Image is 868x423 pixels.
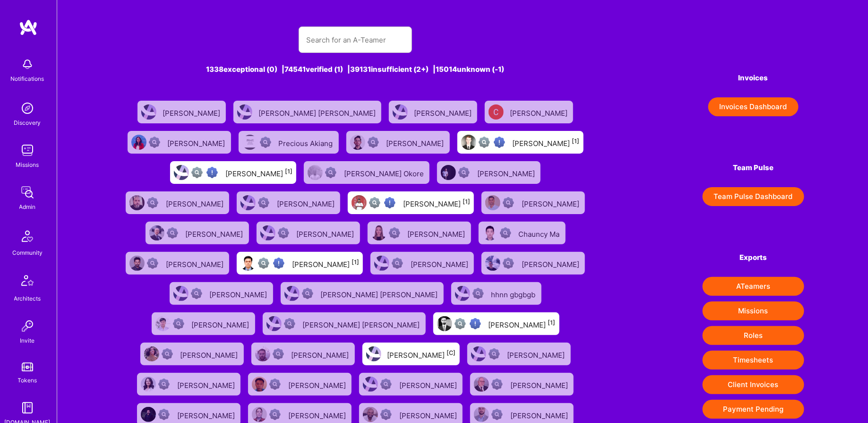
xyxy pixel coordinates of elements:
a: User AvatarNot Scrubbed[PERSON_NAME] [478,248,589,278]
div: [PERSON_NAME] [510,408,570,421]
img: User Avatar [461,135,476,150]
a: User AvatarNot Scrubbed[PERSON_NAME] [253,218,364,248]
a: User AvatarNot Scrubbed[PERSON_NAME] [122,248,233,278]
img: High Potential User [273,258,284,269]
div: hhnn gbgbgb [491,287,538,300]
button: Client Invoices [703,375,804,394]
a: User AvatarNot Scrubbed[PERSON_NAME] [355,369,466,399]
img: Not Scrubbed [491,409,503,420]
div: 1338 exceptional (0) | 74541 verified (1) | 39131 insufficient (2+) | 15014 unknown (-1) [121,64,589,74]
img: User Avatar [363,407,378,422]
img: Not Scrubbed [380,409,392,420]
div: [PERSON_NAME] [180,348,240,360]
a: User AvatarNot Scrubbed[PERSON_NAME] [433,157,544,188]
a: User AvatarNot Scrubbed[PERSON_NAME] [137,339,248,369]
div: Tokens [18,375,37,385]
div: [PERSON_NAME] [177,408,237,421]
div: Notifications [11,74,44,84]
a: User AvatarNot Scrubbed[PERSON_NAME] [148,309,259,339]
img: User Avatar [144,346,159,362]
div: [PERSON_NAME] [507,348,567,360]
img: User Avatar [374,256,389,271]
img: discovery [18,99,37,118]
div: [PERSON_NAME] [510,378,570,390]
img: User Avatar [174,165,189,180]
a: User AvatarNot Scrubbed[PERSON_NAME] [466,369,577,399]
button: Invoices Dashboard [708,97,799,116]
img: User Avatar [474,407,489,422]
img: User Avatar [485,256,500,271]
a: User AvatarNot Scrubbed[PERSON_NAME] [PERSON_NAME] [277,278,447,309]
img: Not Scrubbed [162,348,173,360]
div: [PERSON_NAME] [166,257,225,269]
img: Not Scrubbed [173,318,184,329]
img: User Avatar [129,195,145,210]
img: Not Scrubbed [458,167,470,178]
img: User Avatar [260,225,275,241]
a: User AvatarNot Scrubbed[PERSON_NAME] [133,369,244,399]
img: Not Scrubbed [147,197,158,208]
img: User Avatar [284,286,300,301]
img: High Potential User [470,318,481,329]
a: Invoices Dashboard [703,97,804,116]
div: [PERSON_NAME] [288,378,348,390]
img: User Avatar [471,346,486,362]
a: User AvatarNot Scrubbed[PERSON_NAME] [142,218,253,248]
a: User AvatarNot ScrubbedPrecious Akiang [235,127,343,157]
img: User Avatar [363,377,378,392]
div: Discovery [14,118,41,128]
div: Community [12,248,43,258]
div: [PERSON_NAME] [210,287,269,300]
img: User Avatar [173,286,189,301]
div: [PERSON_NAME] [277,197,336,209]
button: Team Pulse Dashboard [703,187,804,206]
img: User Avatar [141,377,156,392]
a: User AvatarNot fully vettedHigh Potential User[PERSON_NAME][1] [233,248,367,278]
button: Timesheets [703,351,804,370]
div: Precious Akiang [279,136,335,148]
button: Missions [703,302,804,320]
div: [PERSON_NAME] [408,227,467,239]
a: User AvatarNot Scrubbed[PERSON_NAME] [343,127,454,157]
div: [PERSON_NAME] [510,106,569,118]
div: [PERSON_NAME] [168,136,227,148]
img: logo [19,19,38,36]
a: User AvatarNot Scrubbed[PERSON_NAME] [166,278,277,309]
a: User AvatarNot Scrubbed[PERSON_NAME] [244,369,355,399]
div: [PERSON_NAME] [288,408,348,421]
img: Not Scrubbed [158,409,170,420]
a: User AvatarNot Scrubbed[PERSON_NAME] [248,339,359,369]
img: Not Scrubbed [503,258,514,269]
div: [PERSON_NAME] [399,378,459,390]
div: [PERSON_NAME] [513,136,580,148]
img: Invite [18,317,37,336]
img: User Avatar [266,316,282,331]
div: [PERSON_NAME] [387,348,456,360]
a: User AvatarNot Scrubbed[PERSON_NAME] [478,188,589,218]
div: Architects [14,294,41,303]
sup: [1] [572,138,580,145]
img: User Avatar [474,377,489,392]
div: [PERSON_NAME] [177,378,237,390]
img: Not Scrubbed [149,137,160,148]
img: User Avatar [437,316,452,331]
img: Not Scrubbed [167,227,178,239]
img: Not Scrubbed [269,379,281,390]
img: Not Scrubbed [258,197,269,208]
h4: Team Pulse [703,164,804,172]
img: User Avatar [141,104,156,120]
div: [PERSON_NAME] [414,106,473,118]
a: User AvatarNot Scrubbed[PERSON_NAME] [124,127,235,157]
a: User AvatarNot Scrubbed[PERSON_NAME] [122,188,233,218]
div: [PERSON_NAME] [522,257,581,269]
img: User Avatar [252,407,267,422]
a: User AvatarNot fully vettedHigh Potential User[PERSON_NAME][1] [166,157,300,188]
img: User Avatar [441,165,456,180]
a: User AvatarNot Scrubbed[PERSON_NAME] [233,188,344,218]
div: [PERSON_NAME] [166,197,225,209]
img: User Avatar [242,135,258,150]
img: User Avatar [352,195,367,210]
img: Not Scrubbed [368,137,379,148]
img: Not Scrubbed [278,227,289,239]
